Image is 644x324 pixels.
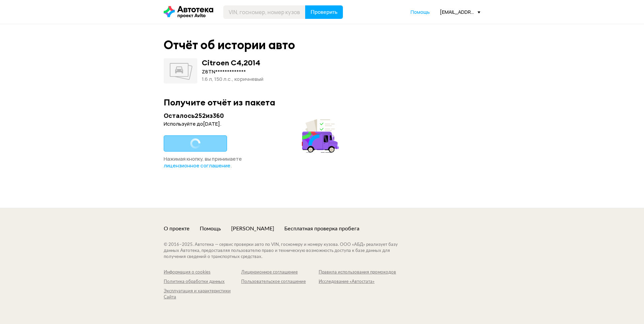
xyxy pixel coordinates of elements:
a: Помощь [200,225,221,232]
div: © 2016– 2025 . Автотека — сервис проверки авто по VIN, госномеру и номеру кузова. ООО «АБД» реали... [164,242,411,260]
div: Отчёт об истории авто [164,38,295,52]
a: Бесплатная проверка пробега [284,225,359,232]
a: Пользовательское соглашение [241,279,319,285]
div: Получите отчёт из пакета [164,97,480,107]
button: Проверить [305,5,343,19]
a: Исследование «Автостата» [319,279,396,285]
a: Лицензионное соглашение [241,269,319,276]
a: Правила использования промокодов [319,269,396,276]
div: Осталось 252 из 360 [164,111,341,120]
a: лицензионное соглашение [164,162,230,169]
span: Проверить [311,9,337,15]
a: Помощь [411,9,430,15]
span: Нажимая кнопку, вы принимаете . [164,155,242,169]
a: О проекте [164,225,190,232]
div: Используйте до [DATE] . [164,121,341,127]
div: 1.6 л, 150 л.c., коричневый [202,75,263,83]
div: Citroen C4 , 2014 [202,58,260,67]
input: VIN, госномер, номер кузова [223,5,305,19]
a: Эксплуатация и характеристики Сайта [164,288,241,300]
div: [EMAIL_ADDRESS][DOMAIN_NAME] [440,9,480,15]
a: [PERSON_NAME] [231,225,274,232]
a: Политика обработки данных [164,279,241,285]
span: лицензионное соглашение [164,162,230,169]
a: Информация о cookies [164,269,241,276]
